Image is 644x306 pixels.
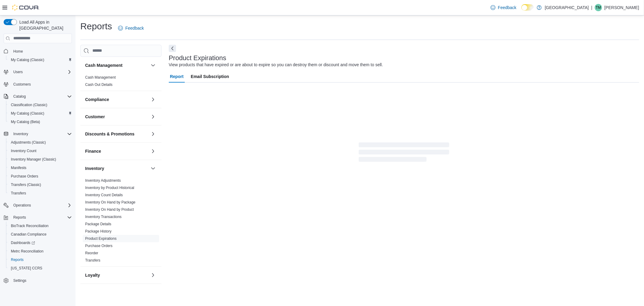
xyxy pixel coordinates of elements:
[85,272,100,278] h3: Loyalty
[85,251,98,255] a: Reorder
[8,256,72,263] span: Reports
[8,156,72,163] span: Inventory Manager (Classic)
[11,81,33,88] a: Customers
[8,110,72,117] span: My Catalog (Classic)
[11,80,72,88] span: Customers
[595,4,602,11] div: Tre Mace
[85,272,148,278] button: Loyalty
[8,190,72,197] span: Transfers
[85,258,100,262] a: Transfers
[85,215,122,219] a: Inventory Transactions
[11,103,47,107] span: Classification (Classic)
[17,19,72,31] span: Load All Apps in [GEOGRAPHIC_DATA]
[6,118,74,126] button: My Catalog (Beta)
[11,266,42,271] span: [US_STATE] CCRS
[85,207,134,212] a: Inventory On Hand by Product
[6,147,74,155] button: Inventory Count
[1,68,74,76] button: Users
[8,147,39,155] a: Inventory Count
[149,113,157,120] button: Customer
[149,148,157,155] button: Finance
[8,147,72,155] span: Inventory Count
[11,68,72,76] span: Users
[11,277,29,284] a: Settings
[13,215,26,220] span: Reports
[85,75,116,80] a: Cash Management
[11,48,25,55] a: Home
[169,54,226,62] h3: Product Expirations
[6,101,74,109] button: Classification (Classic)
[149,272,157,279] button: Loyalty
[359,144,449,163] span: Loading
[11,202,72,209] span: Operations
[1,92,74,101] button: Catalog
[8,265,72,272] span: Washington CCRS
[6,247,74,256] button: Metrc Reconciliation
[11,223,49,228] span: BioTrack Reconciliation
[6,172,74,181] button: Purchase Orders
[11,130,72,138] span: Inventory
[596,4,601,11] span: TM
[85,114,105,120] h3: Customer
[11,277,72,284] span: Settings
[8,118,43,125] a: My Catalog (Beta)
[545,4,589,11] p: [GEOGRAPHIC_DATA]
[85,131,148,137] button: Discounts & Promotions
[11,119,40,124] span: My Catalog (Beta)
[11,157,56,162] span: Inventory Manager (Classic)
[8,222,51,229] a: BioTrack Reconciliation
[169,62,383,68] div: View products that have expired or are about to expire so you can destroy them or discount and mo...
[8,239,72,246] span: Dashboards
[8,139,72,146] span: Adjustments (Classic)
[8,181,72,188] span: Transfers (Classic)
[85,193,123,197] span: Inventory Count Details
[125,25,144,31] span: Feedback
[8,265,45,272] a: [US_STATE] CCRS
[170,70,184,83] span: Report
[11,202,34,209] button: Operations
[4,44,72,301] nav: Complex example
[11,130,30,138] button: Inventory
[85,258,100,263] span: Transfers
[85,236,117,241] a: Product Expirations
[149,62,157,69] button: Cash Management
[6,189,74,197] button: Transfers
[85,214,122,219] span: Inventory Transactions
[1,276,74,285] button: Settings
[8,101,50,109] a: Classification (Classic)
[8,181,43,188] a: Transfers (Classic)
[11,93,72,100] span: Catalog
[169,45,176,52] button: Next
[11,240,35,245] span: Dashboards
[1,201,74,210] button: Operations
[11,232,46,237] span: Canadian Compliance
[11,57,44,62] span: My Catalog (Classic)
[13,132,28,136] span: Inventory
[85,200,136,205] span: Inventory On Hand by Package
[11,191,26,196] span: Transfers
[8,248,46,255] a: Metrc Reconciliation
[1,130,74,138] button: Inventory
[11,68,25,76] button: Users
[8,248,72,255] span: Metrc Reconciliation
[8,118,72,125] span: My Catalog (Beta)
[1,213,74,222] button: Reports
[149,165,157,172] button: Inventory
[85,186,134,190] a: Inventory by Product Historical
[8,231,49,238] a: Canadian Compliance
[11,182,41,187] span: Transfers (Classic)
[85,131,134,137] h3: Discounts & Promotions
[6,56,74,64] button: My Catalog (Classic)
[6,181,74,189] button: Transfers (Classic)
[85,178,121,183] a: Inventory Adjustments
[80,74,162,91] div: Cash Management
[8,231,72,238] span: Canadian Compliance
[8,164,29,171] a: Manifests
[149,130,157,138] button: Discounts & Promotions
[13,278,26,283] span: Settings
[8,173,41,180] a: Purchase Orders
[13,94,26,99] span: Catalog
[85,229,111,234] span: Package History
[80,177,162,266] div: Inventory
[521,4,534,11] input: Dark Mode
